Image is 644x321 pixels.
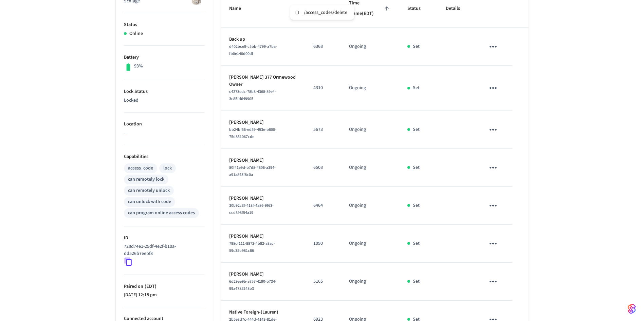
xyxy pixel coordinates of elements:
[413,164,420,171] p: Set
[229,36,297,43] p: Back up
[229,279,276,292] span: 6d29ee9b-a757-4190-b734-99a4785248b3
[143,283,157,290] span: ( EDT )
[229,74,297,88] p: [PERSON_NAME] 377 Ormewood Owner
[229,127,276,140] span: bb24bf56-ed59-493e-b800-75d851067cde
[341,111,399,149] td: Ongoing
[124,88,205,95] p: Lock Status
[341,28,399,66] td: Ongoing
[124,21,205,28] p: Status
[128,165,153,172] div: access_code
[413,84,420,92] p: Set
[229,165,276,178] span: 80f41e9d-b7d8-4806-a394-a91a843f8c0a
[124,243,202,257] p: 728d74e1-25df-4e2f-b10a-dd526b7eebf8
[163,165,172,172] div: lock
[229,309,297,316] p: Native Foreign-(Lauren)
[229,203,274,216] span: 30b92c3f-418f-4a86-9f63-ccd398f54a19
[128,209,195,217] div: can program online access codes
[229,233,297,240] p: [PERSON_NAME]
[313,202,333,209] p: 6464
[124,54,205,61] p: Battery
[313,43,333,50] p: 6368
[313,240,333,247] p: 1090
[134,63,143,70] p: 93%
[341,187,399,225] td: Ongoing
[413,202,420,209] p: Set
[128,187,170,194] div: can remotely unlock
[313,3,333,14] span: Code
[413,278,420,285] p: Set
[229,157,297,164] p: [PERSON_NAME]
[124,153,205,160] p: Capabilities
[229,241,275,254] span: 798cf111-8872-4b82-a3ac-59c35b981c86
[413,43,420,50] p: Set
[628,303,636,314] img: SeamLogoGradient.69752ec5.svg
[413,126,420,133] p: Set
[341,263,399,301] td: Ongoing
[407,3,429,14] span: Status
[229,89,276,102] span: c4273cdc-78b8-4368-89e4-3c85fd649905
[124,292,205,299] p: [DATE] 12:18 pm
[341,66,399,111] td: Ongoing
[341,225,399,263] td: Ongoing
[128,198,171,205] div: can unlock with code
[124,129,205,137] p: —
[313,126,333,133] p: 5673
[229,119,297,126] p: [PERSON_NAME]
[229,3,250,14] span: Name
[229,195,297,202] p: [PERSON_NAME]
[341,149,399,187] td: Ongoing
[124,235,205,242] p: ID
[229,271,297,278] p: [PERSON_NAME]
[313,278,333,285] p: 5165
[413,240,420,247] p: Set
[124,97,205,104] p: Locked
[446,3,469,14] span: Details
[129,30,143,37] p: Online
[124,121,205,128] p: Location
[313,164,333,171] p: 6508
[313,84,333,92] p: 4310
[124,283,205,290] p: Paired on
[229,44,277,57] span: d402bce9-c5bb-4799-a7ba-fb0e140d00df
[304,9,347,16] div: /access_codes/delete
[128,176,164,183] div: can remotely lock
